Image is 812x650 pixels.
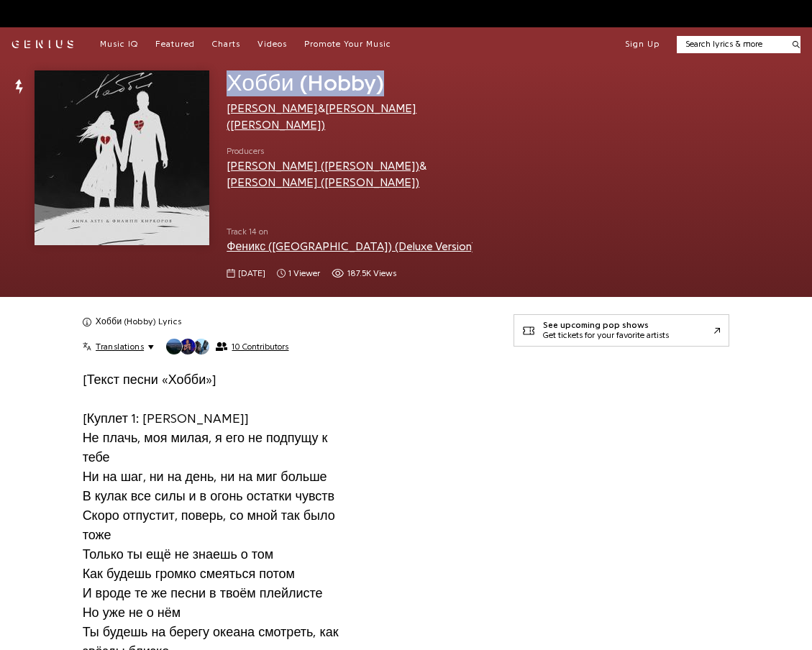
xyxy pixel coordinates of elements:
button: Sign Up [625,39,660,50]
input: Search lyrics & more [677,38,784,50]
a: [PERSON_NAME] ([PERSON_NAME]) [227,177,419,188]
div: See upcoming pop shows [543,321,669,331]
button: Translations [83,341,154,352]
span: Translations [96,341,144,352]
h2: Хобби (Hobby) Lyrics [96,316,182,328]
iframe: Primis Frame [496,81,496,82]
span: [DATE] [238,267,265,280]
span: 1 viewer [277,267,320,280]
span: 1 viewer [288,267,320,280]
a: [PERSON_NAME] [227,103,318,114]
span: 187,501 views [332,267,396,280]
span: Хобби (Hobby) [227,72,383,95]
span: Promote Your Music [304,40,391,48]
a: Феникс ([GEOGRAPHIC_DATA]) (Deluxe Version) [227,241,485,252]
a: See upcoming pop showsGet tickets for your favorite artists [514,314,729,347]
div: Get tickets for your favorite artists [543,331,669,341]
button: 10 Contributors [165,338,288,355]
span: Music IQ [100,40,138,48]
a: Music IQ [100,39,138,50]
span: 10 Contributors [232,342,288,352]
span: 187.5K views [347,267,396,280]
span: Producers [227,145,473,157]
div: & [227,158,473,191]
a: Promote Your Music [304,39,391,50]
a: [PERSON_NAME] ([PERSON_NAME]) [227,160,419,172]
div: & [227,101,473,134]
span: Featured [155,40,195,48]
a: Videos [257,39,287,50]
img: Cover art for Хобби (Hobby) by ANNA ASTI & Филипп Киркоров (Philipp Kirkorov) [35,70,209,245]
a: Featured [155,39,195,50]
span: Charts [212,40,240,48]
span: Videos [257,40,287,48]
span: Track 14 on [227,226,473,238]
a: Charts [212,39,240,50]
